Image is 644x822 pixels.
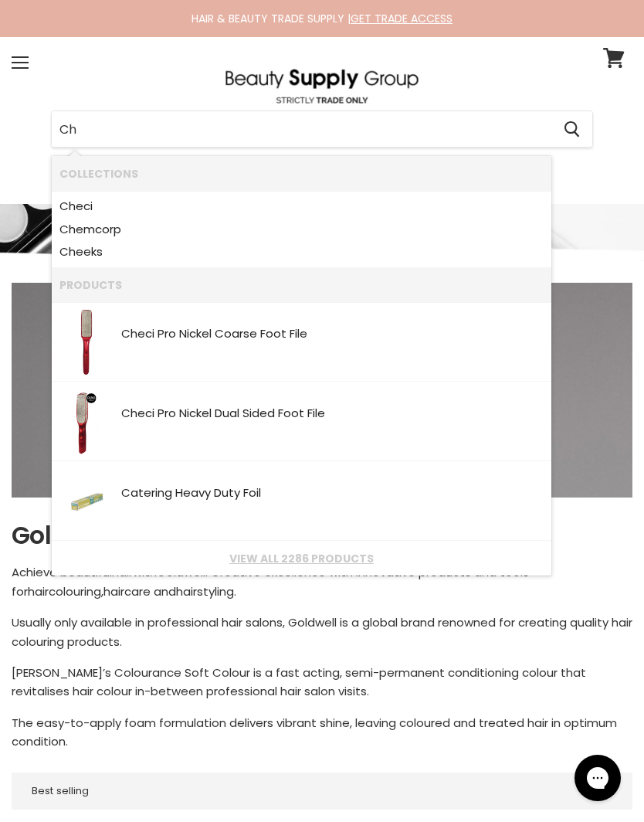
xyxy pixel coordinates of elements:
[59,552,544,565] a: View all 2286 products
[121,405,137,421] b: Ch
[12,283,632,498] img: Goldwell
[59,198,76,214] b: Ch
[59,243,76,260] b: Ch
[52,461,551,541] li: Products: Catering Heavy Duty Foil
[51,110,593,148] form: Product
[52,218,551,241] li: Collections: Chemcorp
[65,389,108,454] img: nickel_200x.jpg
[12,519,632,552] h1: Goldwell
[59,195,544,218] a: eci
[52,240,551,267] li: Collections: Cheeks
[52,541,551,576] li: View All
[551,111,592,147] button: Search
[65,469,108,534] img: refoil-catering-large-angle_2jpg-300x181_200x.jpg
[197,583,236,600] span: styling.
[351,11,452,26] a: GET TRADE ACCESS
[52,267,551,302] li: Products
[12,564,529,599] span: . Creative excellence with innovative products and tools for
[12,613,632,651] p: Usually only available in professional hair salons, Goldwell is a global brand renowned for creat...
[49,583,103,600] span: colouring,
[121,328,544,343] div: eci Pro Nickel Coarse Foot File
[52,156,551,191] li: Collections
[59,240,544,263] a: eeks
[52,302,551,382] li: Products: Checi Pro Nickel Coarse Foot File
[12,563,632,601] p: hair Goldwell hair hair hair
[12,564,112,580] span: Achieve beautiful
[567,749,629,807] iframe: Gorgias live chat messenger
[121,325,137,341] b: Ch
[124,583,176,600] span: care and
[121,487,544,502] div: Catering Heavy Duty Foil
[52,111,551,147] input: Search
[52,191,551,218] li: Collections: Checi
[12,664,632,701] p: [PERSON_NAME]’s Colourance Soft Colour is a fast acting, semi-permanent conditioning colour that ...
[121,407,544,423] div: eci Pro Nickel Dual Sided Foot File
[59,221,76,237] b: Ch
[65,310,108,375] img: coarse_200x.jpg
[52,382,551,461] li: Products: Checi Pro Nickel Dual Sided Foot File
[12,714,632,752] p: The easy-to-apply foam formulation delivers vibrant shine, leaving coloured and treated hair in o...
[59,218,544,241] a: emcorp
